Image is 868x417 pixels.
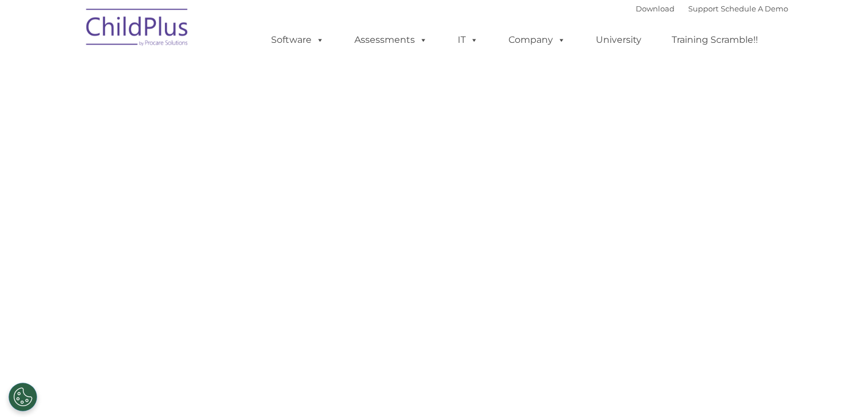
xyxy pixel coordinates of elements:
[721,4,788,13] a: Schedule A Demo
[688,4,718,13] a: Support
[260,29,336,51] a: Software
[636,4,675,13] a: Download
[80,1,195,58] img: ChildPlus by Procare Solutions
[446,29,490,51] a: IT
[9,383,37,411] button: Cookies Settings
[660,29,769,51] a: Training Scramble!!
[636,4,788,13] font: |
[584,29,653,51] a: University
[343,29,439,51] a: Assessments
[497,29,577,51] a: Company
